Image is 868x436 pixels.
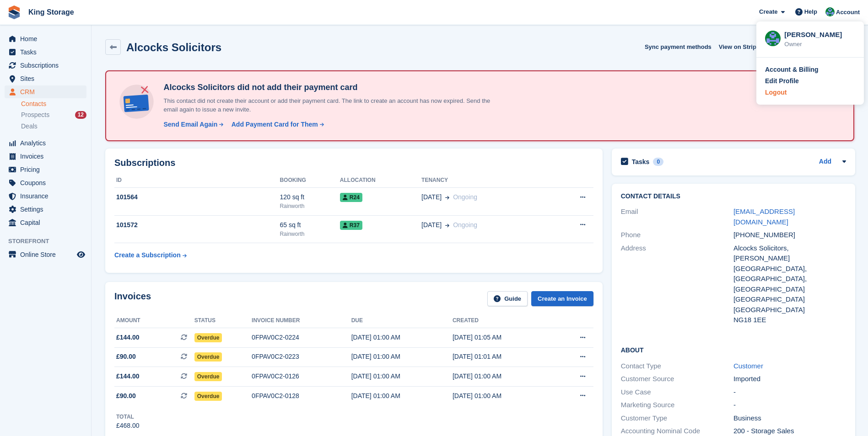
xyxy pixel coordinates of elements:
[20,150,75,163] span: Invoices
[340,221,362,230] span: R37
[621,193,846,200] h2: Contact Details
[621,207,733,227] div: Email
[759,7,777,16] span: Create
[5,137,86,149] a: menu
[733,362,763,370] a: Customer
[160,96,503,114] p: This contact did not create their account or add their payment card. The link to create an accoun...
[21,122,86,131] a: Deals
[20,85,75,98] span: CRM
[719,43,760,52] span: View on Stripe
[453,193,477,201] span: Ongoing
[765,65,855,74] a: Account & Billing
[765,65,819,74] div: Account & Billing
[20,176,75,189] span: Coupons
[160,82,503,93] h4: Alcocks Solicitors did not add their payment card
[75,249,86,260] a: Preview store
[715,39,771,54] a: View on Stripe
[116,333,140,342] span: £144.00
[75,111,86,119] div: 12
[825,7,835,16] img: John King
[20,72,75,85] span: Sites
[453,391,554,401] div: [DATE] 01:00 AM
[733,400,846,410] div: -
[20,163,75,176] span: Pricing
[733,315,846,325] div: NG18 1EE
[5,216,86,229] a: menu
[453,314,554,328] th: Created
[621,243,733,325] div: Address
[20,190,75,202] span: Insurance
[621,413,733,424] div: Customer Type
[116,413,140,421] div: Total
[8,237,91,246] span: Storefront
[531,291,593,306] a: Create an Invoice
[453,333,554,342] div: [DATE] 01:05 AM
[487,291,528,306] a: Guide
[621,387,733,398] div: Use Case
[453,372,554,381] div: [DATE] 01:00 AM
[114,314,194,328] th: Amount
[733,207,795,226] a: [EMAIL_ADDRESS][DOMAIN_NAME]
[280,192,340,202] div: 120 sq ft
[252,333,351,342] div: 0FPAV0C2-0224
[252,352,351,362] div: 0FPAV0C2-0223
[21,111,49,119] span: Prospects
[20,32,75,45] span: Home
[453,352,554,362] div: [DATE] 01:01 AM
[20,137,75,149] span: Analytics
[765,76,855,86] a: Edit Profile
[733,305,846,315] div: [GEOGRAPHIC_DATA]
[114,250,181,260] div: Create a Subscription
[21,122,38,131] span: Deals
[116,421,140,431] div: £468.00
[194,392,222,401] span: Overdue
[836,8,860,17] span: Account
[733,374,846,384] div: Imported
[7,5,21,19] img: stora-icon-8386f47178a22dfd0bd8f6a31ec36ba5ce8667c1dd55bd0f319d3a0aa187defe.svg
[621,230,733,240] div: Phone
[5,176,86,189] a: menu
[116,372,140,381] span: £144.00
[194,352,222,362] span: Overdue
[117,82,156,121] img: no-card-linked-e7822e413c904bf8b177c4d89f31251c4716f9871600ec3ca5bfc59e148c83f4.svg
[21,100,86,108] a: Contacts
[733,413,846,424] div: Business
[5,248,86,261] a: menu
[733,284,846,295] div: [GEOGRAPHIC_DATA]
[421,220,442,230] span: [DATE]
[5,203,86,216] a: menu
[340,173,421,188] th: Allocation
[114,173,280,188] th: ID
[765,88,787,97] div: Logout
[765,76,799,86] div: Edit Profile
[116,391,136,401] span: £90.00
[20,203,75,216] span: Settings
[733,387,846,398] div: -
[5,72,86,85] a: menu
[733,243,846,284] div: Alcocks Solicitors, [PERSON_NAME][GEOGRAPHIC_DATA], [GEOGRAPHIC_DATA],
[280,230,340,238] div: Rainworth
[453,221,477,229] span: Ongoing
[114,192,280,202] div: 101564
[114,158,593,168] h2: Subscriptions
[765,88,855,97] a: Logout
[5,59,86,72] a: menu
[804,7,817,16] span: Help
[621,400,733,410] div: Marketing Source
[632,158,650,166] h2: Tasks
[351,391,453,401] div: [DATE] 01:00 AM
[5,85,86,98] a: menu
[163,120,217,129] div: Send Email Again
[280,173,340,188] th: Booking
[194,333,222,342] span: Overdue
[126,41,221,53] h2: Alcocks Solicitors
[765,31,781,46] img: John King
[25,5,78,20] a: King Storage
[5,32,86,45] a: menu
[340,193,362,202] span: R24
[232,120,318,129] div: Add Payment Card for Them
[784,40,855,49] div: Owner
[194,314,252,328] th: Status
[819,157,831,167] a: Add
[621,361,733,372] div: Contact Type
